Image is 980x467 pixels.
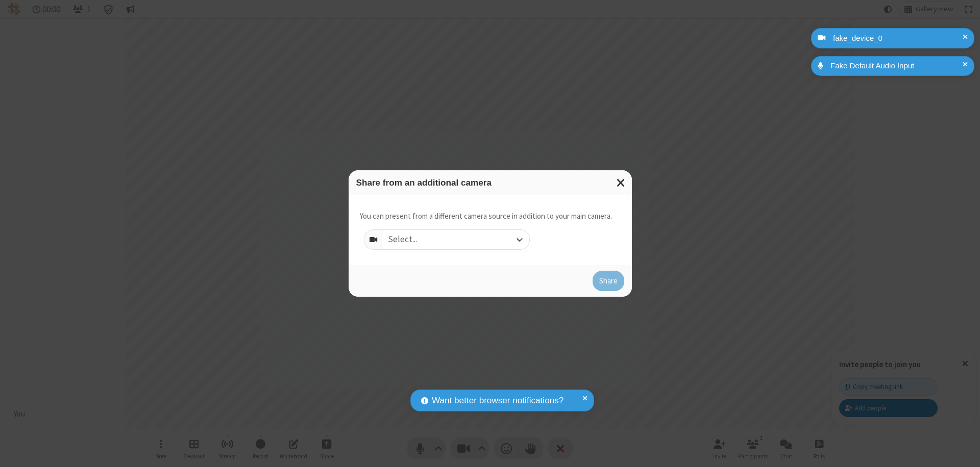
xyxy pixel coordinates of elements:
[593,271,624,291] button: Share
[827,60,967,72] div: Fake Default Audio Input
[432,394,563,407] span: Want better browser notifications?
[356,178,624,188] h3: Share from an additional camera
[610,170,632,195] button: Close modal
[829,33,967,44] div: fake_device_0
[360,211,612,222] p: You can present from a different camera source in addition to your main camera.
